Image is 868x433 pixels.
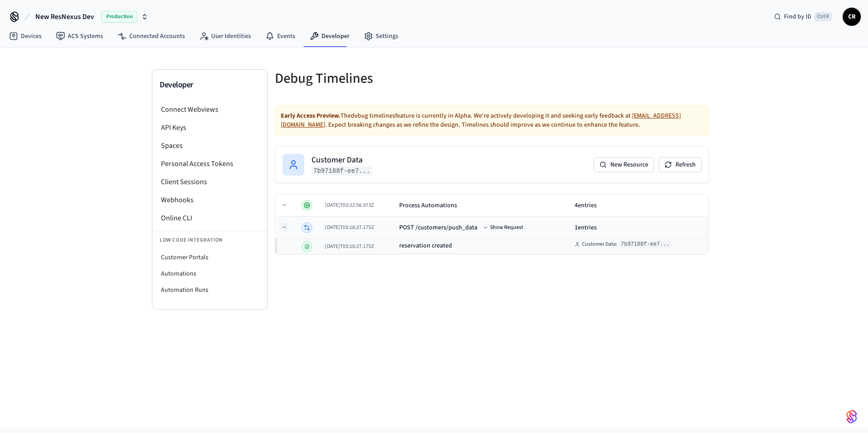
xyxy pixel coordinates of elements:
a: Devices [2,28,49,44]
button: Refresh [659,157,701,172]
button: CR [843,8,861,26]
code: 7b97188f-ee7... [311,167,372,176]
span: Ctrl K [814,12,832,21]
a: Connected Accounts [110,28,192,44]
a: Settings [357,28,406,44]
a: Developer [302,28,357,44]
div: 4 entries [575,201,705,210]
span: Find by ID [784,12,811,21]
a: [EMAIL_ADDRESS][DOMAIN_NAME] [281,111,681,129]
li: API Keys [152,119,267,137]
div: [DATE]T03:22:56.973Z [325,202,392,209]
li: Low Code Integration [152,231,267,249]
div: Process Automations [399,201,457,210]
li: Spaces [152,137,267,155]
li: Customer Portals [152,249,267,266]
h3: Developer [160,79,260,91]
a: User Identities [192,28,258,44]
div: 1 entries [575,223,705,232]
h2: Customer Data [311,154,363,167]
img: SeamLogoGradient.69752ec5.svg [846,409,857,424]
span: Customer Data : [582,241,617,248]
code: 7b97188f-ee7... [619,241,671,248]
a: Events [258,28,302,44]
h5: Debug Timelines [275,69,486,88]
h3: reservation created [399,241,452,250]
li: Automations [152,266,267,282]
li: Webhooks [152,191,267,209]
div: Find by IDCtrl K [767,9,839,25]
li: Automation Runs [152,282,267,298]
li: Personal Access Tokens [152,155,267,173]
button: New Resource [594,157,654,172]
li: Online CLI [152,209,267,227]
div: POST /customers/push_data [399,223,477,232]
a: ACS Systems [49,28,110,44]
span: New ResNexus Dev [35,11,94,22]
span: Production [101,11,137,23]
td: [DATE]T03:18:27.175Z [321,239,396,254]
strong: Early Access Preview. [281,111,340,120]
li: Connect Webviews [152,100,267,119]
li: Client Sessions [152,173,267,191]
button: Show Request [481,222,525,233]
div: [DATE]T03:18:27.175Z [325,224,392,231]
div: The debug timelines feature is currently in Alpha. We're actively developing it and seeking early... [275,105,709,135]
span: CR [844,9,860,25]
